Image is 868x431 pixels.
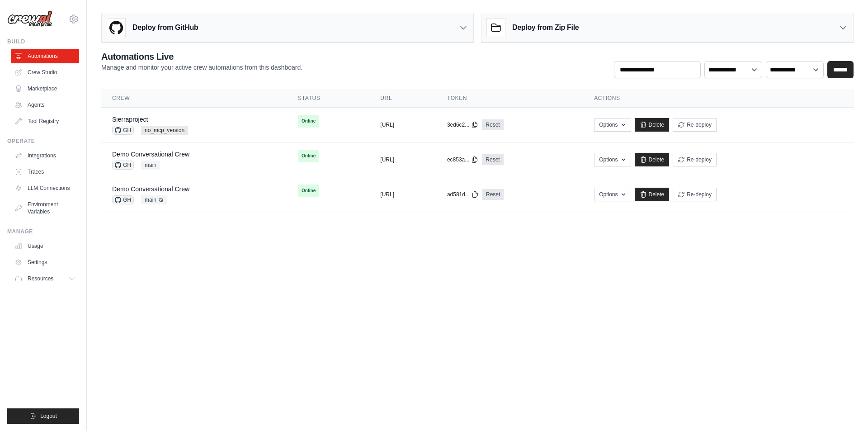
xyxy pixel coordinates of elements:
a: LLM Connections [11,181,79,195]
a: Environment Variables [11,197,79,219]
button: Logout [7,408,79,424]
span: GH [112,126,134,135]
a: Delete [635,153,670,166]
button: ad581d... [447,191,479,198]
span: Resources [28,275,53,282]
div: Manage [7,228,79,235]
button: Re-deploy [673,153,717,166]
span: Online [298,150,319,162]
div: Build [7,38,79,45]
span: GH [112,195,134,204]
button: Options [594,118,631,132]
button: Re-deploy [673,118,717,132]
a: Demo Conversational Crew [112,151,189,158]
th: Status [287,89,369,108]
a: Reset [482,189,504,200]
button: 3ed6c2... [447,121,478,128]
span: Logout [40,412,57,420]
a: Delete [635,188,670,201]
h3: Deploy from Zip File [512,22,579,33]
button: Options [594,188,631,201]
img: Logo [7,10,52,28]
a: Usage [11,239,79,253]
a: Integrations [11,148,79,163]
a: Reset [482,154,503,165]
a: Reset [482,119,503,130]
th: Token [436,89,583,108]
span: Online [298,115,319,128]
span: main [141,195,167,204]
th: URL [369,89,436,108]
span: no_mcp_version [141,126,188,135]
a: Tool Registry [11,114,79,128]
p: Manage and monitor your active crew automations from this dashboard. [101,63,302,72]
button: Re-deploy [673,188,717,201]
span: Online [298,185,319,197]
a: Demo Conversational Crew [112,185,189,193]
a: Agents [11,98,79,112]
th: Crew [101,89,287,108]
a: Sierraproject [112,116,148,123]
button: ec853a... [447,156,478,163]
a: Automations [11,49,79,63]
h2: Automations Live [101,50,302,63]
th: Actions [583,89,854,108]
div: Operate [7,137,79,145]
button: Options [594,153,631,166]
button: Resources [11,271,79,286]
h3: Deploy from GitHub [132,22,198,33]
a: Marketplace [11,81,79,96]
img: GitHub Logo [107,19,125,37]
span: main [141,161,160,170]
a: Settings [11,255,79,270]
a: Crew Studio [11,65,79,80]
a: Delete [635,118,670,132]
span: GH [112,161,134,170]
a: Traces [11,165,79,179]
